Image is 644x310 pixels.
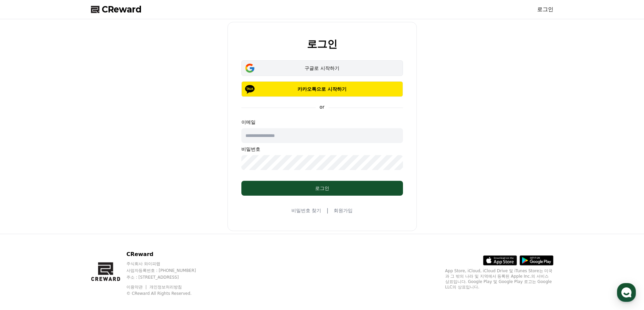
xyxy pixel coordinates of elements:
[241,60,403,76] button: 구글로 시작하기
[149,285,182,289] a: 개인정보처리방침
[315,104,328,110] p: or
[537,5,553,13] a: 로그인
[21,224,25,229] span: 홈
[445,268,553,290] p: App Store, iCloud, iCloud Drive 및 iTunes Store는 미국과 그 밖의 나라 및 지역에서 등록된 Apple Inc.의 서비스 상표입니다. Goo...
[255,185,389,192] div: 로그인
[62,224,70,230] span: 대화
[91,4,142,15] a: CReward
[251,86,393,92] p: 카카오톡으로 시작하기
[241,119,403,125] p: 이메일
[126,268,209,273] p: 사업자등록번호 : [PHONE_NUMBER]
[307,38,337,50] h2: 로그인
[2,214,45,231] a: 홈
[126,285,148,289] a: 이용약관
[126,250,209,258] p: CReward
[102,4,142,15] span: CReward
[334,207,353,214] a: 회원가입
[45,214,87,231] a: 대화
[126,261,209,266] p: 주식회사 와이피랩
[327,206,328,215] span: |
[291,207,321,214] a: 비밀번호 찾기
[104,224,113,229] span: 설정
[241,81,403,97] button: 카카오톡으로 시작하기
[241,146,403,152] p: 비밀번호
[251,65,393,72] div: 구글로 시작하기
[241,181,403,196] button: 로그인
[87,214,130,231] a: 설정
[126,275,209,280] p: 주소 : [STREET_ADDRESS]
[126,291,209,296] p: © CReward All Rights Reserved.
